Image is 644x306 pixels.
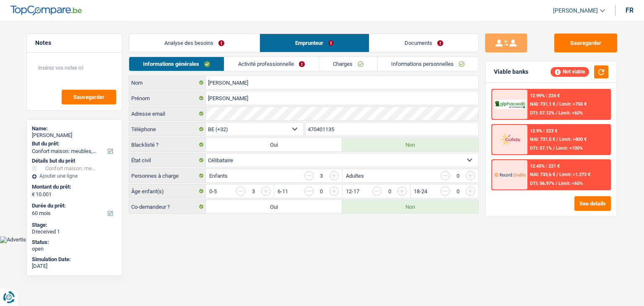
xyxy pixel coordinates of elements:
span: NAI: 731,5 € [530,137,556,142]
img: AlphaCredit [494,100,525,109]
label: État civil [129,153,206,167]
label: Co-demandeur ? [129,200,206,213]
span: / [557,137,558,142]
span: DTI: 56.97% [530,181,555,186]
span: / [556,110,558,116]
span: DTI: 57.12% [530,110,555,116]
div: Status: [32,239,117,246]
span: Limit: <60% [559,110,583,116]
span: € [32,191,35,198]
span: Sauvegarder [73,94,104,100]
button: Sauvegarder [62,90,116,104]
label: Enfants [209,173,228,179]
div: Stage: [32,222,117,228]
a: Informations personnelles [378,57,479,71]
img: Record Credits [494,167,525,182]
div: 3 [249,189,257,194]
span: DTI: 57.1% [530,145,552,151]
div: open [32,246,117,252]
div: Dreceived 1 [32,228,117,235]
label: 0-5 [209,189,217,194]
label: Oui [206,138,342,151]
label: Non [342,200,478,213]
button: See details [574,196,611,211]
div: fr [626,6,634,14]
label: Non [342,138,478,151]
label: Personnes à charge [129,169,206,182]
span: NAI: 731,1 € [530,101,556,107]
label: Durée du prêt: [32,202,115,209]
a: Charges [319,57,377,71]
a: Informations générales [129,57,224,71]
img: Cofidis [494,132,525,147]
a: Emprunteur [260,34,369,52]
label: Prénom [129,91,206,105]
label: Nom [129,76,206,89]
div: Ajouter une ligne [32,173,117,179]
span: [PERSON_NAME] [553,7,598,14]
label: Montant du prêt: [32,184,115,190]
div: [DATE] [32,263,117,270]
a: Activité professionnelle [224,57,319,71]
span: / [553,145,555,151]
label: Adresse email [129,107,206,120]
div: 12.45% | 221 € [530,163,560,169]
div: 12.99% | 224 € [530,93,560,99]
label: But du prêt: [32,140,115,147]
img: TopCompare Logo [10,5,82,16]
label: Adultes [346,173,364,179]
div: 0 [454,173,462,179]
h5: Notes [35,39,114,47]
span: / [556,181,558,186]
span: Limit: >750 € [560,101,587,107]
div: Détails but du prêt [32,158,117,164]
div: Viable banks [494,68,528,75]
button: Sauvegarder [554,34,617,52]
div: Simulation Date: [32,256,117,263]
div: Not viable [551,67,589,76]
input: 401020304 [306,122,479,136]
span: Limit: <65% [559,181,583,186]
div: [PERSON_NAME] [32,132,117,139]
span: NAI: 733,6 € [530,172,556,177]
label: Téléphone [129,122,206,136]
span: Limit: >1.273 € [560,172,591,177]
a: Documents [369,34,478,52]
span: Limit: <100% [556,145,583,151]
label: Oui [206,200,342,213]
a: [PERSON_NAME] [546,4,605,18]
a: Analyse des besoins [129,34,260,52]
span: Limit: >800 € [560,137,587,142]
div: 12.9% | 223 € [530,128,558,134]
label: Blacklisté ? [129,138,206,151]
span: / [557,101,558,107]
div: 3 [318,173,325,179]
span: / [557,172,558,177]
label: Âge enfant(s) [129,184,206,198]
div: Name: [32,125,117,132]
